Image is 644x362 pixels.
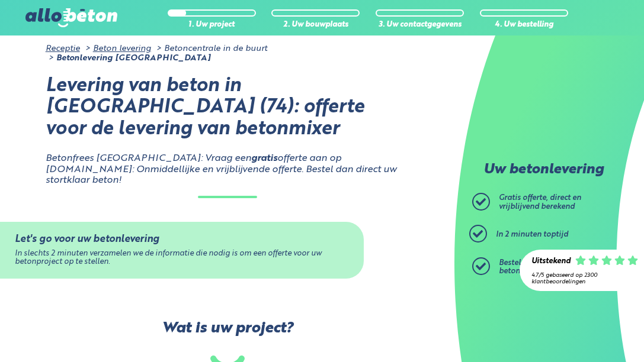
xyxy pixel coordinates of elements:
[15,250,350,267] div: In slechts 2 minuten verzamelen we de informatie die nodig is om een offerte voor uw betonproject...
[15,234,350,245] div: Let's go voor uw betonlevering
[539,316,631,349] iframe: Help widget launcher
[271,21,360,30] div: 2. Uw bouwplaats
[46,76,409,141] h1: Levering van beton in [GEOGRAPHIC_DATA] (74): offerte voor de levering van betonmixer
[480,21,568,30] div: 4. Uw bestelling
[376,21,464,30] div: 3. Uw contactgegevens
[168,21,256,30] div: 1. Uw project
[93,44,151,53] a: Beton levering
[46,153,409,186] p: Betonfrees [GEOGRAPHIC_DATA]: Vraag een offerte aan op [DOMAIN_NAME]: Onmiddellijke en vrijblijve...
[251,154,277,163] strong: gratis
[46,53,210,63] li: Betonlevering [GEOGRAPHIC_DATA]
[46,44,80,53] a: Receptie
[25,8,117,27] img: Allobéton
[153,44,267,53] li: Betoncentrale in de buurt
